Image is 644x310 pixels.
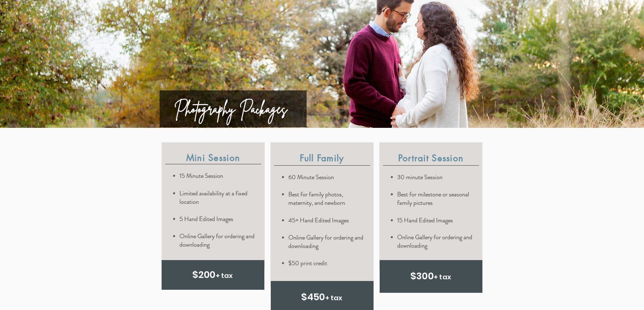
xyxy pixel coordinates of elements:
div: content changes on hover [379,142,482,270]
span: 15 Minute Session [180,171,223,180]
span: Online Gallery for ordering and downloading [288,233,363,250]
span: Photography Packages [174,100,287,118]
span: $300 [410,270,434,283]
span: 30 minute Session [397,173,443,181]
div: content changes on hover [270,142,374,287]
span: 45+ Hand Edited Images [288,216,349,225]
span: + tax [434,272,451,282]
span: 15 Hand Edited Images [397,216,453,225]
div: content changes on hover [162,142,265,269]
span: + tax [325,293,342,303]
span: $50 print credit [288,259,327,267]
span: Full Family [300,152,344,164]
span: 60 Minute Session [288,173,334,181]
span: $200 [192,268,215,281]
span: $450 [301,290,325,304]
iframe: Wix Chat [612,278,644,310]
span: + tax [216,271,233,280]
span: 5 Hand Edited Images [180,215,233,223]
span: Portrait Session [398,152,464,164]
span: Best for milestone or seasonal family pictures [397,190,469,207]
span: Online Gallery for ordering and downloading [180,232,255,249]
span: Best for family photos, maternity, and newborn [288,190,345,207]
span: Mini Session [186,152,240,164]
span: Online Gallery for ordering and downloading [397,233,472,250]
span: Limited availability at a fixed location [180,189,247,206]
